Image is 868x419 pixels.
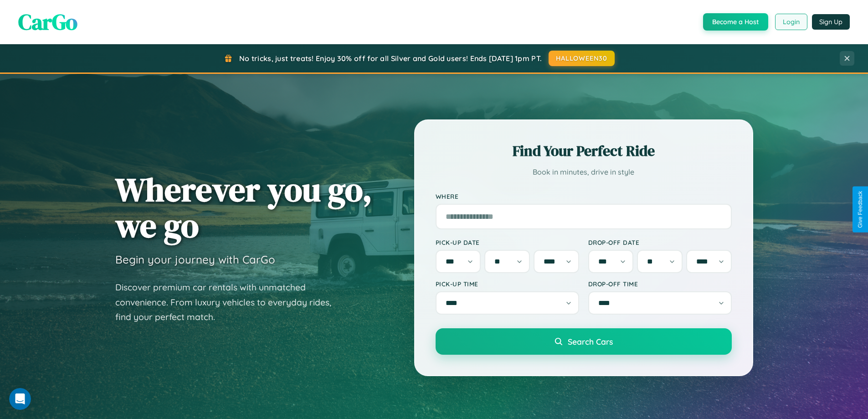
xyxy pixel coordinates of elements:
[436,328,732,355] button: Search Cars
[703,13,768,31] button: Become a Host
[775,14,807,30] button: Login
[436,192,732,200] label: Where
[436,141,732,161] h2: Find Your Perfect Ride
[9,388,31,410] iframe: Intercom live chat
[18,7,77,37] span: CarGo
[857,191,863,228] div: Give Feedback
[115,253,275,266] h3: Begin your journey with CarGo
[436,238,579,246] label: Pick-up Date
[436,280,579,288] label: Pick-up Time
[568,336,613,347] span: Search Cars
[812,14,850,30] button: Sign Up
[588,280,732,288] label: Drop-off Time
[436,166,732,179] p: Book in minutes, drive in style
[115,171,372,243] h1: Wherever you go, we go
[115,280,343,325] p: Discover premium car rentals with unmatched convenience. From luxury vehicles to everyday rides, ...
[239,54,542,63] span: No tricks, just treats! Enjoy 30% off for all Silver and Gold users! Ends [DATE] 1pm PT.
[588,238,732,246] label: Drop-off Date
[549,51,615,66] button: HALLOWEEN30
